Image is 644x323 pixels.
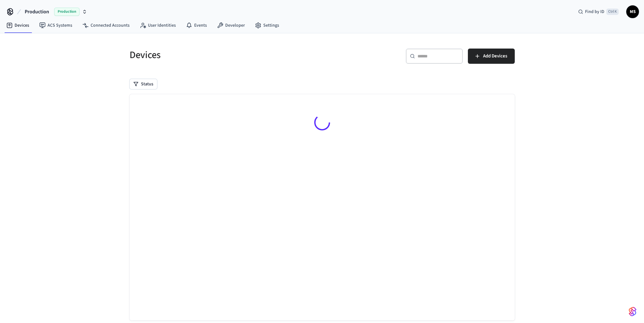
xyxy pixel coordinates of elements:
[585,9,604,15] span: Find by ID
[1,20,34,31] a: Devices
[77,20,135,31] a: Connected Accounts
[606,9,619,15] span: Ctrl K
[130,79,157,89] button: Status
[212,20,250,31] a: Developer
[34,20,77,31] a: ACS Systems
[135,20,181,31] a: User Identities
[54,8,80,16] span: Production
[626,5,639,18] button: MS
[629,307,636,317] img: SeamLogoGradient.69752ec5.svg
[250,20,284,31] a: Settings
[25,8,49,16] span: Production
[181,20,212,31] a: Events
[627,6,638,17] span: MS
[468,49,515,64] button: Add Devices
[573,6,624,17] div: Find by IDCtrl K
[130,49,318,62] h5: Devices
[483,52,507,60] span: Add Devices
